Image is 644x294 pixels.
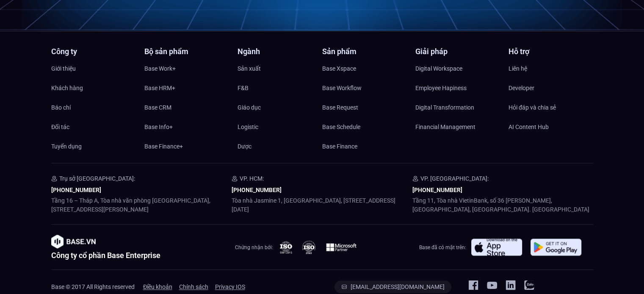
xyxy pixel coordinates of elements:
span: Liên hệ [509,62,527,75]
h4: Ngành [238,48,322,55]
span: Digital Workspace [415,62,462,75]
span: [EMAIL_ADDRESS][DOMAIN_NAME] [351,284,445,290]
a: Khách hàng [51,82,136,94]
a: Developer [509,82,593,94]
a: Base Workflow [322,82,407,94]
span: Trụ sở [GEOGRAPHIC_DATA]: [59,175,135,182]
span: Logistic [238,121,258,133]
p: Tầng 16 – Tháp A, Tòa nhà văn phòng [GEOGRAPHIC_DATA], [STREET_ADDRESS][PERSON_NAME] [51,196,232,214]
span: Base Work+ [144,62,176,75]
span: Digital Transformation [415,101,474,114]
a: Tuyển dụng [51,140,136,153]
a: Base Xspace [322,62,407,75]
span: Báo chí [51,101,71,114]
a: Giới thiệu [51,62,136,75]
span: Giới thiệu [51,62,76,75]
a: Dược [238,140,322,153]
span: Đối tác [51,121,69,133]
a: Báo chí [51,101,136,114]
p: Tầng 11, Tòa nhà VietinBank, số 36 [PERSON_NAME], [GEOGRAPHIC_DATA], [GEOGRAPHIC_DATA]. [GEOGRAPH... [412,196,593,214]
a: Base CRM [144,101,229,114]
span: Base HRM+ [144,82,175,94]
span: Base Finance+ [144,140,183,153]
span: Base Finance [322,140,357,153]
h2: Công ty cổ phần Base Enterprise [51,252,160,259]
a: Base Finance+ [144,140,229,153]
a: AI Content Hub [509,121,593,133]
h4: Công ty [51,48,136,55]
a: [PHONE_NUMBER] [51,187,101,193]
span: AI Content Hub [509,121,549,133]
span: Base đã có mặt trên: [419,245,466,250]
h4: Giải pháp [415,48,500,55]
span: VP. [GEOGRAPHIC_DATA]: [420,175,489,182]
span: Base © 2017 All Rights reserved [51,283,135,290]
a: Chính sách [179,280,208,293]
span: Tuyển dụng [51,140,82,153]
a: [PHONE_NUMBER] [412,187,462,193]
a: Employee Hapiness [415,82,500,94]
h4: Bộ sản phẩm [144,48,229,55]
span: Financial Management [415,121,475,133]
span: Developer [509,82,534,94]
span: Base Request [322,101,358,114]
a: Base Request [322,101,407,114]
a: Digital Transformation [415,101,500,114]
span: Base Schedule [322,121,360,133]
a: Base HRM+ [144,82,229,94]
a: F&B [238,82,322,94]
a: Hỏi đáp và chia sẻ [509,101,593,114]
span: Khách hàng [51,82,83,94]
a: Base Work+ [144,62,229,75]
a: Logistic [238,121,322,133]
span: VP. HCM: [240,175,264,182]
span: Dược [238,140,252,153]
a: Sản xuất [238,62,322,75]
span: Sản xuất [238,62,261,75]
span: Chứng nhận bởi: [235,245,273,250]
a: Liên hệ [509,62,593,75]
p: Tòa nhà Jasmine 1, [GEOGRAPHIC_DATA], [STREET_ADDRESS][DATE] [232,196,412,214]
a: [PHONE_NUMBER] [232,187,282,193]
span: F&B [238,82,249,94]
span: Base Workflow [322,82,362,94]
a: Điều khoản [143,280,172,293]
span: Base CRM [144,101,171,114]
a: Đối tác [51,121,136,133]
span: Base Xspace [322,62,356,75]
span: Employee Hapiness [415,82,467,94]
span: Base Info+ [144,121,173,133]
img: image-1.png [51,235,96,248]
a: Base Info+ [144,121,229,133]
span: Hỏi đáp và chia sẻ [509,101,556,114]
a: Base Schedule [322,121,407,133]
a: Giáo dục [238,101,322,114]
a: [EMAIL_ADDRESS][DOMAIN_NAME] [334,280,451,293]
a: Financial Management [415,121,500,133]
span: Privacy IOS [215,280,245,293]
span: Giáo dục [238,101,261,114]
a: Digital Workspace [415,62,500,75]
h4: Hỗ trợ [509,48,593,55]
a: Base Finance [322,140,407,153]
h4: Sản phẩm [322,48,407,55]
